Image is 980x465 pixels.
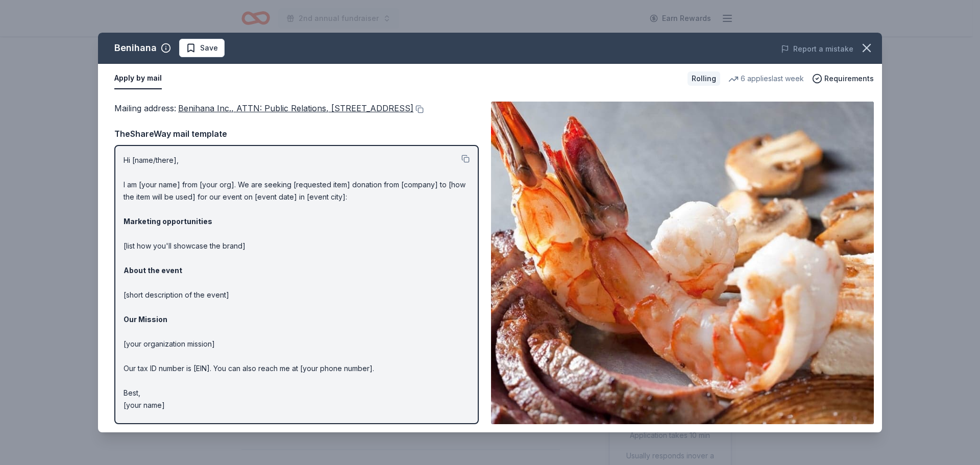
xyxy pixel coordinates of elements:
span: Benihana Inc., ATTN: Public Relations, [STREET_ADDRESS] [178,103,413,113]
img: Image for Benihana [491,102,874,424]
button: Requirements [812,72,874,85]
strong: About the event [124,266,182,275]
div: Benihana [114,40,157,56]
div: Rolling [688,71,720,86]
span: Save [200,42,218,54]
strong: Our Mission [124,315,167,324]
div: 6 applies last week [728,72,804,85]
div: TheShareWay mail template [114,127,479,140]
strong: Marketing opportunities [124,217,212,226]
button: Report a mistake [781,43,853,55]
div: Mailing address : [114,102,479,115]
button: Save [179,39,225,57]
button: Apply by mail [114,68,162,89]
p: Hi [name/there], I am [your name] from [your org]. We are seeking [requested item] donation from ... [124,154,470,411]
span: Requirements [824,72,874,85]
